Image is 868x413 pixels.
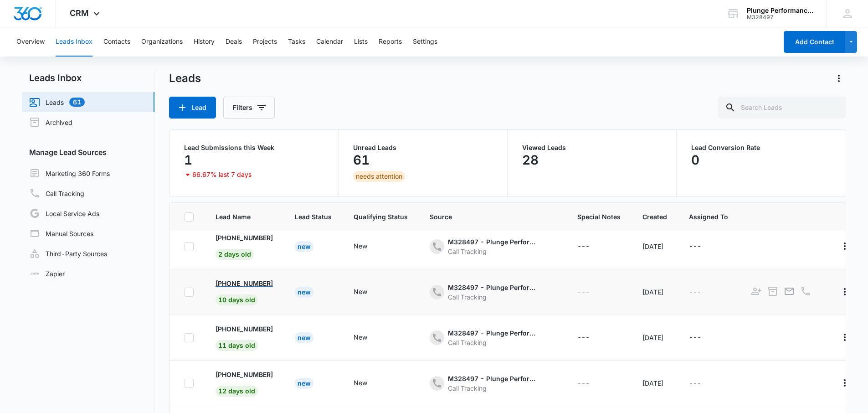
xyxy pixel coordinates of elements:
a: [PHONE_NUMBER]10 days old [216,279,273,304]
div: - - Select to Edit Field [689,287,718,298]
div: [DATE] [642,242,667,251]
button: Reports [379,27,402,57]
a: New [295,288,313,296]
a: Manual Sources [29,228,93,239]
div: - - Select to Edit Field [354,287,384,298]
button: Organizations [141,27,183,57]
p: 61 [353,153,370,167]
div: New [354,287,367,296]
span: Created [642,212,667,222]
div: --- [689,241,701,252]
div: - - Select to Edit Field [577,378,606,389]
div: New [295,241,313,252]
div: --- [577,332,590,343]
p: Unread Leads [353,145,493,151]
a: Archived [29,117,72,128]
button: Filters [223,97,275,119]
div: M328497 - Plunge Performance and Recovery - content [448,328,539,338]
button: Actions [837,284,852,299]
button: Add as Contact [750,285,763,298]
input: Search Leads [718,97,846,119]
a: [PHONE_NUMBER]2 days old [216,233,273,258]
p: 1 [184,153,192,167]
div: --- [577,378,590,389]
div: - - Select to Edit Field [689,332,718,343]
div: account name [747,7,813,14]
div: New [354,332,367,342]
span: 2 days old [216,249,254,260]
a: New [295,243,313,250]
button: Deals [226,27,242,57]
button: Actions [837,239,852,253]
div: M328497 - Plunge Performance and Recovery - content [448,283,539,292]
button: Calendar [316,27,343,57]
button: Call [799,285,812,298]
a: Call Tracking [29,188,84,199]
div: --- [689,378,701,389]
h1: Leads [169,72,201,85]
p: Viewed Leads [522,145,662,151]
button: Actions [832,71,846,86]
p: [PHONE_NUMBER] [216,233,273,243]
div: - - Select to Edit Field [430,328,555,347]
a: Local Service Ads [29,208,99,219]
a: Zapier [29,269,65,279]
p: 0 [691,153,699,167]
a: Marketing 360 Forms [29,168,110,179]
div: M328497 - Plunge Performance and Recovery - content [448,237,539,247]
p: [PHONE_NUMBER] [216,324,273,334]
div: New [354,378,367,387]
button: Tasks [288,27,305,57]
div: New [295,287,313,298]
div: - - Select to Edit Field [689,378,718,389]
button: Contacts [103,27,130,57]
span: Lead Name [216,212,273,222]
div: - - Select to Edit Field [430,237,555,256]
button: History [194,27,215,57]
p: Lead Submissions this Week [184,145,324,151]
button: Settings [413,27,437,57]
div: --- [577,241,590,252]
a: New [295,379,313,387]
div: Call Tracking [448,338,539,347]
button: Actions [837,376,852,390]
div: New [354,241,367,251]
a: New [295,334,313,341]
p: [PHONE_NUMBER] [216,370,273,379]
button: Add Contact [784,31,845,53]
span: Lead Status [295,212,332,222]
a: Third-Party Sources [29,248,107,259]
div: M328497 - Plunge Performance and Recovery - other [448,374,539,383]
div: - - Select to Edit Field [430,374,555,393]
h3: Manage Lead Sources [22,147,154,158]
div: needs attention [353,171,405,182]
span: Qualifying Status [354,212,408,222]
span: 12 days old [216,386,258,397]
span: Assigned To [689,212,728,222]
div: New [295,332,313,343]
div: - - Select to Edit Field [354,241,384,252]
div: Call Tracking [448,247,539,256]
a: Call [799,290,812,298]
div: Call Tracking [448,383,539,393]
a: [PHONE_NUMBER]11 days old [216,324,273,349]
div: - - Select to Edit Field [354,378,384,389]
a: [PHONE_NUMBER]12 days old [216,370,273,395]
div: Call Tracking [448,292,539,302]
span: CRM [70,8,89,18]
button: Actions [837,330,852,345]
div: [DATE] [642,333,667,342]
button: Overview [16,27,45,57]
div: --- [689,332,701,343]
div: - - Select to Edit Field [577,241,606,252]
div: - - Select to Edit Field [577,287,606,298]
p: [PHONE_NUMBER] [216,279,273,288]
h2: Leads Inbox [22,71,154,85]
span: Special Notes [577,212,621,222]
div: [DATE] [642,287,667,297]
div: account id [747,14,813,21]
span: 10 days old [216,294,258,305]
button: Lead [169,97,216,119]
div: - - Select to Edit Field [689,241,718,252]
p: Lead Conversion Rate [691,145,831,151]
